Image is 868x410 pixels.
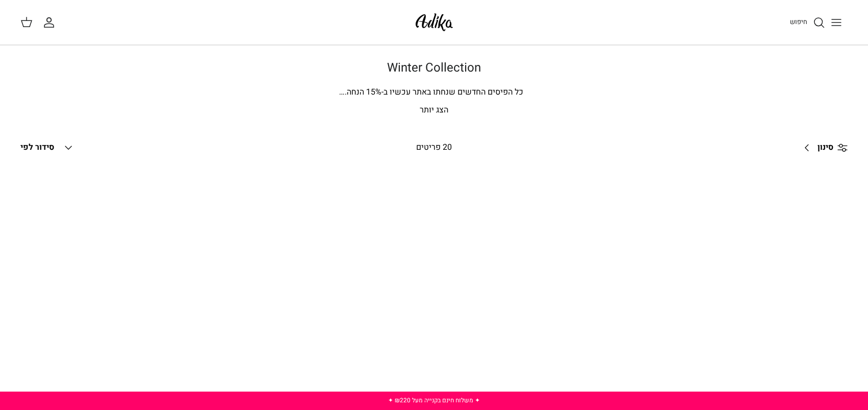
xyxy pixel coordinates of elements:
h1: Winter Collection [77,61,791,76]
span: כל הפיסים החדשים שנחתו באתר עכשיו ב- [381,86,523,98]
span: % הנחה. [339,86,381,98]
span: סידור לפי [20,141,54,153]
p: הצג יותר [77,104,791,117]
span: סינון [817,141,833,154]
div: 20 פריטים [337,141,531,154]
a: ✦ משלוח חינם בקנייה מעל ₪220 ✦ [388,396,480,405]
span: 15 [366,86,375,98]
button: סידור לפי [20,136,75,159]
span: חיפוש [790,17,807,27]
a: סינון [797,135,848,160]
a: חיפוש [790,16,825,29]
a: החשבון שלי [43,16,59,29]
button: Toggle menu [825,11,848,34]
img: Adika IL [413,10,456,34]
